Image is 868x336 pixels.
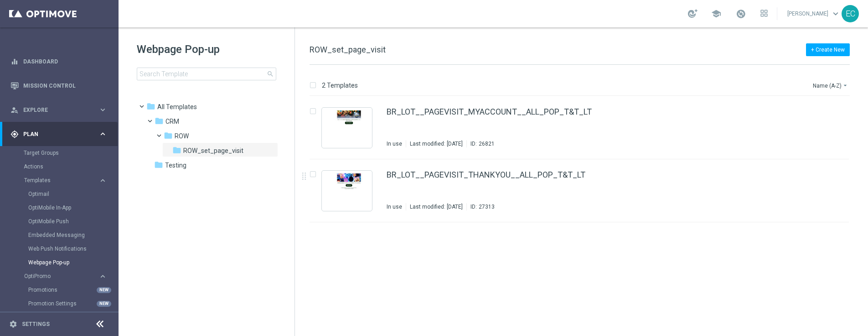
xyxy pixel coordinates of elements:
span: Explore [23,107,98,113]
span: search [267,70,274,78]
button: gps_fixed Plan keyboard_arrow_right [10,131,108,138]
button: person_search Explore keyboard_arrow_right [10,106,108,114]
i: keyboard_arrow_right [98,105,107,114]
i: folder [164,131,173,140]
a: Promotions [28,286,95,294]
i: folder [155,116,164,126]
span: Triggered [157,103,197,111]
div: Target Groups [24,146,118,160]
i: gps_fixed [10,130,19,138]
button: equalizer Dashboard [10,58,108,65]
div: Plan [10,130,98,138]
i: person_search [10,106,19,114]
div: NEW [97,301,111,307]
span: keyboard_arrow_down [831,9,841,19]
div: Last modified: [DATE] [406,140,466,147]
div: Promotions [28,283,118,297]
button: Templates keyboard_arrow_right [24,177,108,184]
div: In use [387,203,402,210]
div: NEW [97,287,111,293]
div: OptiPromo [24,273,98,279]
div: Actions [24,160,118,173]
a: Webpage Pop-up [28,259,95,266]
span: OptiPromo [24,273,89,279]
button: OptiPromo keyboard_arrow_right [24,273,108,280]
i: settings [9,320,17,328]
i: folder [154,160,163,169]
button: Name (A-Z)arrow_drop_down [812,80,850,91]
div: Explore [10,106,98,114]
a: OptiMobile In-App [28,204,95,211]
div: 26821 [479,140,495,147]
div: ID: [466,140,495,147]
span: ROW [175,132,189,140]
span: Testing [165,161,186,169]
h1: Webpage Pop-up [137,42,276,57]
a: Embedded Messaging [28,231,95,239]
div: OptiMobile In-App [28,201,118,215]
a: Dashboard [23,49,107,73]
span: Templates [24,178,89,183]
a: [PERSON_NAME]keyboard_arrow_down [786,7,842,21]
a: Promotion Settings [28,300,95,307]
a: Mission Control [23,73,107,98]
a: Settings [22,321,50,327]
span: school [711,9,721,19]
i: folder [146,102,155,111]
div: Web Push Notifications [28,242,118,256]
i: keyboard_arrow_right [98,130,107,138]
button: Mission Control [10,82,108,89]
div: OptiPromo [24,269,118,310]
a: BR_LOT__PAGEVISIT_THANKYOU__ALL_POP_T&T_LT [387,171,585,179]
a: Actions [24,163,95,170]
i: keyboard_arrow_right [98,272,107,281]
a: Optimail [28,190,95,198]
div: Templates [24,178,98,183]
a: Web Push Notifications [28,245,95,252]
div: OptiMobile Push [28,215,118,228]
i: keyboard_arrow_right [98,176,107,185]
div: Press SPACE to select this row. [300,159,866,222]
input: Search Template [137,68,276,80]
span: ROW_set_page_visit [183,147,243,155]
p: 2 Templates [322,81,358,89]
div: ID: [466,203,495,210]
span: CRM [165,117,179,126]
div: EC [842,5,859,22]
div: Webpage Pop-up [28,256,118,269]
i: equalizer [10,58,19,66]
div: Mission Control [10,73,107,98]
i: folder [172,146,181,155]
div: Optimail [28,187,118,201]
div: In use [387,140,402,147]
div: 27313 [479,203,495,210]
div: Press SPACE to select this row. [300,96,866,159]
div: Dashboard [10,49,107,73]
span: Plan [23,131,98,137]
a: BR_LOT__PAGEVISIT_MYACCOUNT__ALL_POP_T&T_LT [387,108,592,116]
div: Templates [24,173,118,269]
i: arrow_drop_down [842,82,849,89]
div: Embedded Messaging [28,228,118,242]
button: + Create New [806,43,850,56]
a: Target Groups [24,149,95,157]
span: ROW_set_page_visit [310,45,386,54]
img: 27313.jpeg [324,173,370,209]
img: 26821.jpeg [324,110,370,146]
div: Promotion Settings [28,297,118,310]
div: Last modified: [DATE] [406,203,466,210]
a: OptiMobile Push [28,218,95,225]
div: Streams [24,310,118,324]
